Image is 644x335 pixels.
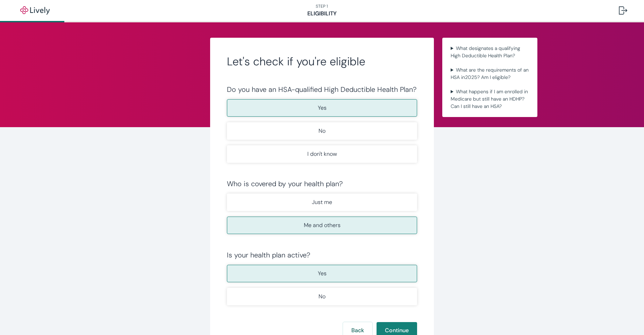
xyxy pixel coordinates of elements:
[227,251,417,259] div: Is your health plan active?
[227,180,417,188] div: Who is covered by your health plan?
[319,127,325,135] p: No
[448,87,532,111] summary: What happens if I am enrolled in Medicare but still have an HDHP? Can I still have an HSA?
[227,54,417,68] h2: Let's check if you're eligible
[448,43,532,61] summary: What designates a qualifying High Deductible Health Plan?
[227,145,417,163] button: I don't know
[319,292,325,301] p: No
[15,6,55,15] img: Lively
[227,85,417,94] div: Do you have an HSA-qualified High Deductible Health Plan?
[227,122,417,140] button: No
[304,221,341,230] p: Me and others
[312,198,332,206] p: Just me
[448,65,532,82] summary: What are the requirements of an HSA in2025? Am I eligible?
[227,288,417,305] button: No
[227,194,417,211] button: Just me
[307,150,337,158] p: I don't know
[227,99,417,117] button: Yes
[318,104,327,112] p: Yes
[613,2,633,19] button: Log out
[227,217,417,234] button: Me and others
[318,269,327,278] p: Yes
[227,265,417,282] button: Yes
